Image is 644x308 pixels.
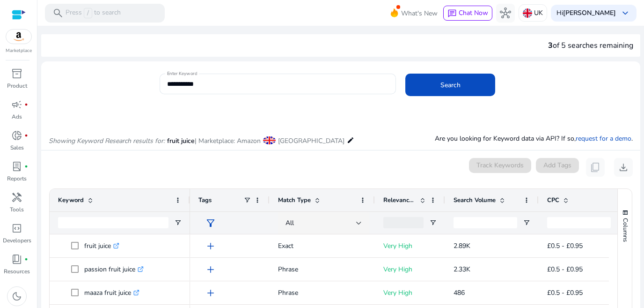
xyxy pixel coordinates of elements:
span: fruit juice [167,136,195,145]
img: uk.svg [523,8,532,18]
mat-label: Enter Keyword [167,70,197,77]
span: All [285,218,294,227]
p: passion fruit juice [84,260,144,279]
span: chat [447,9,457,18]
p: Ads [12,113,22,121]
span: add [205,287,216,299]
span: Tags [198,196,212,204]
input: Keyword Filter Input [58,217,168,228]
span: keyboard_arrow_down [620,8,631,19]
span: fiber_manual_record [24,257,28,261]
span: inventory_2 [11,68,22,79]
button: download [614,158,633,177]
span: 2.33K [454,265,470,274]
p: Marketplace [6,47,32,54]
button: Search [405,74,495,96]
p: Tools [10,205,24,214]
p: maaza fruit juice [84,283,139,302]
span: Search [440,80,461,90]
b: [PERSON_NAME] [563,8,616,17]
span: fiber_manual_record [24,134,28,137]
span: book_4 [11,254,22,265]
span: handyman [11,192,22,203]
button: Open Filter Menu [523,219,530,226]
span: download [618,162,629,173]
span: 2.89K [454,241,470,250]
span: add [205,264,216,275]
p: Very High [383,283,437,302]
span: £0.5 - £0.95 [547,241,583,250]
span: filter_alt [205,218,216,229]
p: Hi [556,10,616,16]
span: Keyword [58,196,84,204]
button: hub [496,4,515,23]
p: fruit juice [84,236,119,255]
span: dark_mode [11,291,22,302]
p: Reports [7,174,27,183]
p: Sales [10,143,24,152]
p: UK [534,5,543,21]
span: add [205,240,216,252]
span: Match Type [278,196,311,204]
button: Open Filter Menu [616,219,624,226]
p: Resources [4,267,30,276]
span: Chat Now [459,8,488,17]
i: Showing Keyword Research results for: [49,136,165,145]
span: / [84,8,92,18]
span: CPC [547,196,559,204]
p: Very High [383,260,437,279]
p: Product [7,82,27,90]
mat-icon: edit [347,135,354,146]
p: Very High [383,236,437,255]
div: of 5 searches remaining [548,40,633,51]
a: request for a demo [576,134,631,143]
button: Open Filter Menu [174,219,182,226]
input: CPC Filter Input [547,217,611,228]
p: Exact [278,236,366,255]
p: Phrase [278,283,366,302]
span: fiber_manual_record [24,103,28,106]
span: code_blocks [11,223,22,234]
span: donut_small [11,130,22,141]
span: 486 [454,288,465,297]
span: £0.5 - £0.95 [547,288,583,297]
button: chatChat Now [443,6,492,21]
button: Open Filter Menu [429,219,437,226]
span: campaign [11,99,22,110]
span: hub [500,8,511,19]
span: [GEOGRAPHIC_DATA] [278,136,344,145]
span: Search Volume [454,196,496,204]
img: amazon.svg [6,30,31,44]
span: Relevance Score [383,196,416,204]
p: Press to search [66,8,121,18]
span: £0.5 - £0.95 [547,265,583,274]
p: Are you looking for Keyword data via API? If so, . [435,134,633,143]
input: Search Volume Filter Input [454,217,517,228]
span: search [52,8,64,19]
span: lab_profile [11,161,22,172]
p: Phrase [278,260,366,279]
p: Developers [3,236,31,245]
span: | Marketplace: Amazon [195,136,261,145]
span: 3 [548,40,553,51]
span: What's New [401,5,438,22]
span: fiber_manual_record [24,165,28,168]
span: Columns [621,218,629,242]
